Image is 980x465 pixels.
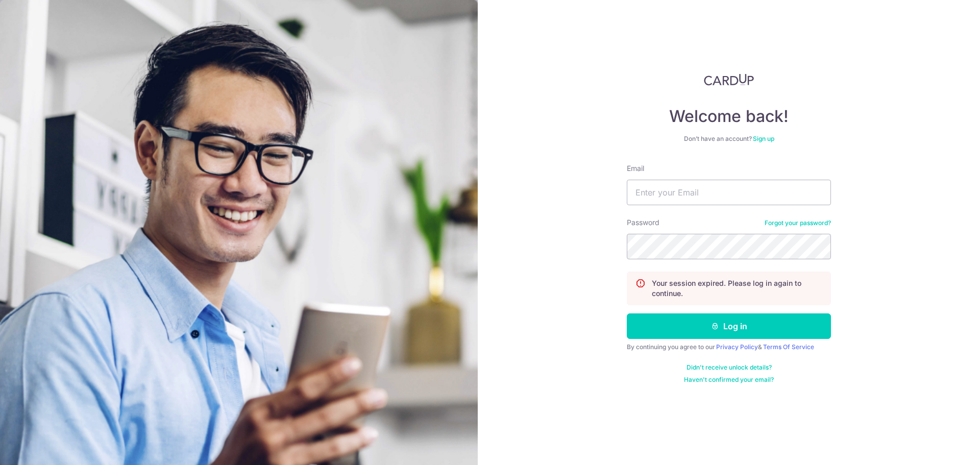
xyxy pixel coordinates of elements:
a: Terms Of Service [763,343,814,351]
a: Haven't confirmed your email? [684,376,774,384]
a: Didn't receive unlock details? [687,363,772,372]
a: Forgot your password? [765,219,831,227]
button: Log in [627,313,831,339]
a: Privacy Policy [716,343,758,351]
div: By continuing you agree to our & [627,343,831,351]
div: Don’t have an account? [627,135,831,143]
label: Password [627,217,659,228]
p: Your session expired. Please log in again to continue. [652,278,822,299]
img: CardUp Logo [704,74,754,86]
label: Email [627,163,644,174]
input: Enter your Email [627,180,831,205]
a: Sign up [753,135,774,142]
h4: Welcome back! [627,106,831,127]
